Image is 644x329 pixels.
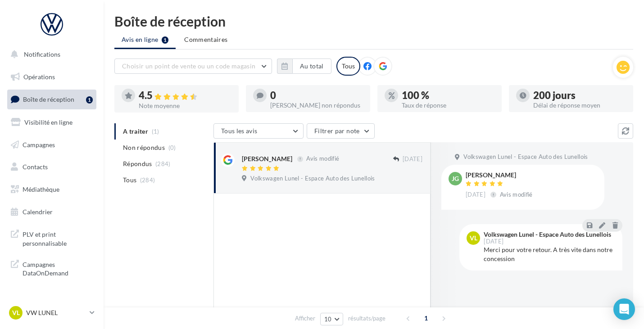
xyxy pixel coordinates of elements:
[484,245,615,263] div: Merci pour votre retour. A très vite dans notre concession
[23,140,55,148] span: Campagnes
[123,159,152,168] span: Répondus
[277,59,331,74] button: Au total
[23,228,93,248] span: PLV et print personnalisable
[5,45,95,64] button: Notifications
[533,102,626,108] div: Délai de réponse moyen
[270,102,363,108] div: [PERSON_NAME] non répondus
[221,127,258,135] span: Tous les avis
[336,57,360,76] div: Tous
[139,103,231,109] div: Note moyenne
[5,68,98,86] a: Opérations
[306,155,339,162] span: Avis modifié
[324,315,332,323] span: 10
[86,96,93,104] div: 1
[320,313,343,325] button: 10
[270,90,363,100] div: 0
[484,239,503,244] span: [DATE]
[5,225,98,251] a: PLV et print personnalisable
[403,155,422,163] span: [DATE]
[23,95,74,103] span: Boîte de réception
[184,35,227,44] span: Commentaires
[5,255,98,281] a: Campagnes DataOnDemand
[5,180,98,199] a: Médiathèque
[24,118,73,126] span: Visibilité en ligne
[168,144,176,151] span: (0)
[122,62,255,70] span: Choisir un point de vente ou un code magasin
[307,123,375,139] button: Filtrer par note
[470,234,477,243] span: VL
[12,308,20,317] span: VL
[155,160,171,167] span: (284)
[466,191,485,199] span: [DATE]
[140,176,155,184] span: (284)
[123,143,165,152] span: Non répondus
[139,90,231,101] div: 4.5
[26,308,86,317] p: VW LUNEL
[402,90,494,100] div: 100 %
[7,304,96,321] a: VL VW LUNEL
[466,172,535,178] div: [PERSON_NAME]
[533,90,626,100] div: 200 jours
[23,185,59,193] span: Médiathèque
[114,14,633,28] div: Boîte de réception
[452,174,459,183] span: JG
[5,113,98,132] a: Visibilité en ligne
[23,258,93,278] span: Campagnes DataOnDemand
[402,102,494,108] div: Taux de réponse
[500,191,533,198] span: Avis modifié
[250,175,375,183] span: Volkswagen Lunel - Espace Auto des Lunellois
[23,73,55,81] span: Opérations
[484,231,611,238] div: Volkswagen Lunel - Espace Auto des Lunellois
[419,311,433,325] span: 1
[292,59,331,74] button: Au total
[23,163,48,171] span: Contacts
[242,154,292,163] div: [PERSON_NAME]
[123,176,136,185] span: Tous
[613,298,635,320] div: Open Intercom Messenger
[23,208,53,216] span: Calendrier
[295,314,315,323] span: Afficher
[463,153,588,161] span: Volkswagen Lunel - Espace Auto des Lunellois
[24,50,60,58] span: Notifications
[348,314,385,323] span: résultats/page
[114,59,272,74] button: Choisir un point de vente ou un code magasin
[213,123,304,139] button: Tous les avis
[5,135,98,154] a: Campagnes
[5,203,98,221] a: Calendrier
[5,90,98,109] a: Boîte de réception1
[5,158,98,176] a: Contacts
